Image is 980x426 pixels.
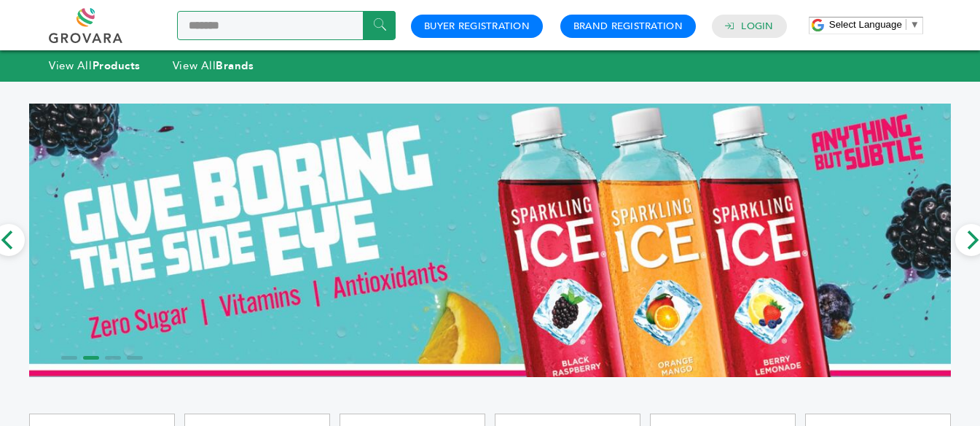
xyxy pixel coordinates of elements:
[906,19,906,30] span: ​
[177,11,396,40] input: Search a product or brand...
[216,58,254,73] strong: Brands
[910,19,920,30] span: ▼
[741,20,773,33] a: Login
[424,20,530,33] a: Buyer Registration
[829,19,920,30] a: Select Language​
[573,20,683,33] a: Brand Registration
[29,96,951,384] img: Marketplace Top Banner 2
[93,58,141,73] strong: Products
[127,356,143,360] li: Page dot 4
[49,58,141,73] a: View AllProducts
[105,356,121,360] li: Page dot 3
[83,356,99,360] li: Page dot 2
[173,58,254,73] a: View AllBrands
[61,356,77,360] li: Page dot 1
[829,19,902,30] span: Select Language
